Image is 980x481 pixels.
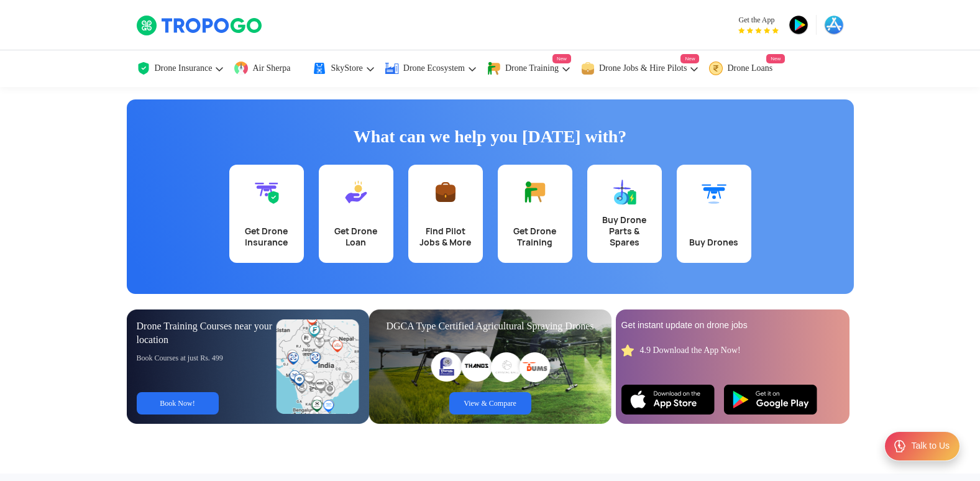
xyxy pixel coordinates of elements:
img: Get Drone Loan [344,180,369,204]
a: Find Pilot Jobs & More [408,165,483,263]
a: Drone Ecosystem [385,50,477,87]
span: Drone Loans [727,63,772,73]
div: Book Courses at just Rs. 499 [137,353,277,363]
img: Playstore [724,385,817,415]
a: Drone LoansNew [708,50,785,87]
span: Drone Training [505,63,559,73]
a: Drone Insurance [136,50,225,87]
a: Buy Drones [677,165,751,263]
img: appstore [824,15,844,35]
div: Buy Drone Parts & Spares [595,214,654,248]
span: Drone Jobs & Hire Pilots [599,63,687,73]
a: SkyStore [312,50,375,87]
a: Get Drone Training [498,165,572,263]
a: Get Drone Loan [319,165,393,263]
img: Get Drone Insurance [254,180,279,204]
a: Buy Drone Parts & Spares [587,165,662,263]
img: Get Drone Training [523,180,547,204]
img: App Raking [738,27,779,34]
div: Get Drone Loan [326,226,386,248]
span: Get the App [738,15,779,25]
img: Ios [621,385,715,415]
div: 4.9 Download the App Now! [640,344,741,356]
div: Get instant update on drone jobs [621,319,844,332]
div: Find Pilot Jobs & More [416,226,475,248]
span: SkyStore [331,63,362,73]
img: ic_Support.svg [892,439,907,454]
span: New [766,54,785,63]
img: star_rating [621,344,634,357]
a: Drone Jobs & Hire PilotsNew [580,50,700,87]
a: Get Drone Insurance [229,165,304,263]
span: Air Sherpa [252,63,290,73]
span: Drone Insurance [155,63,213,73]
img: Buy Drone Parts & Spares [612,180,637,204]
img: TropoGo Logo [136,15,263,36]
div: Buy Drones [684,237,744,248]
div: DGCA Type Certified Agricultural Spraying Drones [379,319,602,333]
img: Buy Drones [702,180,726,204]
a: Air Sherpa [234,50,303,87]
a: Drone TrainingNew [487,50,571,87]
span: New [680,54,699,63]
div: Drone Training Courses near your location [137,319,277,347]
h1: What can we help you [DATE] with? [136,124,845,149]
div: Get Drone Training [505,226,565,248]
a: View & Compare [449,392,531,415]
img: playstore [789,15,808,35]
div: Get Drone Insurance [237,226,296,248]
img: Find Pilot Jobs & More [433,180,458,204]
span: Drone Ecosystem [403,63,465,73]
span: New [552,54,571,63]
a: Book Now! [137,392,219,415]
div: Talk to Us [912,440,950,452]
